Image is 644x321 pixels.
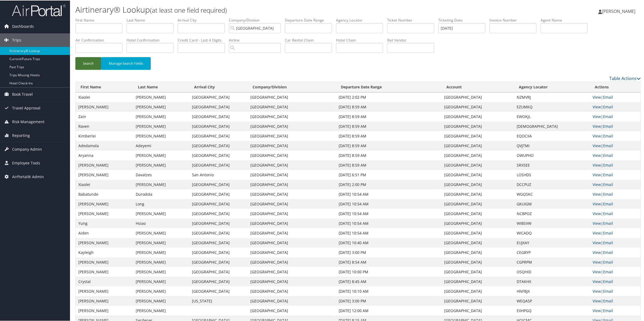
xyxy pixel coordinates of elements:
td: [DATE] 8:59 AM [336,160,442,170]
label: Air Confirmation [75,37,127,42]
td: [DATE] 3:00 PM [336,296,442,305]
td: [GEOGRAPHIC_DATA] [189,286,248,296]
td: [PERSON_NAME] [133,247,189,257]
td: [GEOGRAPHIC_DATA] [189,257,248,267]
td: [GEOGRAPHIC_DATA] [248,237,336,247]
td: [US_STATE] [189,296,248,305]
a: View [593,143,601,148]
td: [GEOGRAPHIC_DATA] [248,131,336,140]
label: Company/Division [229,17,285,22]
a: Email [603,181,613,187]
td: Long [133,199,189,208]
a: View [593,113,601,119]
a: View [593,104,601,109]
td: | [590,199,640,208]
td: [GEOGRAPHIC_DATA] [442,208,514,218]
td: SRXSEE [514,160,590,170]
th: Company/Division [248,81,336,92]
td: [GEOGRAPHIC_DATA] [248,150,336,160]
td: [GEOGRAPHIC_DATA] [189,160,248,170]
td: San Antonio [189,170,248,179]
td: Zain [76,111,133,121]
td: [DATE] 8:59 AM [336,131,442,140]
td: [DATE] 10:54 AM [336,228,442,237]
td: [GEOGRAPHIC_DATA] [442,237,514,247]
td: [GEOGRAPHIC_DATA] [189,189,248,199]
td: [GEOGRAPHIC_DATA] [248,247,336,257]
td: [PERSON_NAME] [133,208,189,218]
td: | [590,140,640,150]
td: EWOKJL [514,111,590,121]
td: | [590,170,640,179]
a: View [593,152,601,157]
td: [GEOGRAPHIC_DATA] [442,140,514,150]
a: View [593,230,601,235]
td: | [590,286,640,296]
td: [GEOGRAPHIC_DATA] [189,131,248,140]
a: View [593,220,601,225]
td: [PERSON_NAME] [76,237,133,247]
td: [DATE] 8:54 AM [336,257,442,267]
td: WICADQ [514,228,590,237]
td: Durodola [133,189,189,199]
td: [GEOGRAPHIC_DATA] [248,111,336,121]
td: [PERSON_NAME] [133,296,189,305]
td: [DATE] 8:59 AM [336,150,442,160]
td: [GEOGRAPHIC_DATA] [442,150,514,160]
a: View [593,181,601,187]
a: [PERSON_NAME] [598,3,641,19]
td: [GEOGRAPHIC_DATA] [248,305,336,315]
td: [PERSON_NAME] [133,257,189,267]
img: airportal-logo.png [12,4,66,16]
label: Ticketing Date [438,17,489,22]
a: View [593,288,601,293]
a: Email [603,162,613,167]
td: [GEOGRAPHIC_DATA] [248,257,336,267]
label: Arrival City [178,17,229,22]
a: View [593,191,601,196]
span: AirPortal® Admin [12,170,44,183]
td: | [590,208,640,218]
td: | [590,305,640,315]
a: View [593,162,601,167]
td: NZMVRJ [514,92,590,102]
td: [GEOGRAPHIC_DATA] [189,121,248,131]
td: Raven [76,121,133,131]
td: [PERSON_NAME] [133,179,189,189]
td: [GEOGRAPHIC_DATA] [248,296,336,305]
th: Actions [590,81,640,92]
td: | [590,102,640,111]
span: Employee Tools [12,156,40,169]
td: Hsiao [133,218,189,228]
th: Agency Locator: activate to sort column ascending [514,81,590,92]
td: Adeyemi [133,140,189,150]
td: [GEOGRAPHIC_DATA] [248,179,336,189]
a: Email [603,249,613,254]
a: Email [603,288,613,293]
a: Table Actions [609,75,641,81]
td: OWUPHO [514,150,590,160]
label: Hotel Confirmation [127,37,178,42]
a: Email [603,172,613,177]
td: [PERSON_NAME] [76,102,133,111]
td: [GEOGRAPHIC_DATA] [189,111,248,121]
td: | [590,296,640,305]
td: [DATE] 10:40 AM [336,237,442,247]
td: NCBPOZ [514,208,590,218]
a: Email [603,201,613,206]
a: Email [603,220,613,225]
td: | [590,237,640,247]
td: [GEOGRAPHIC_DATA] [442,179,514,189]
td: [GEOGRAPHIC_DATA] [442,247,514,257]
td: [GEOGRAPHIC_DATA] [189,228,248,237]
td: DTAKHX [514,276,590,286]
th: Departure Date Range: activate to sort column ascending [336,81,442,92]
a: Email [603,113,613,119]
td: [GEOGRAPHIC_DATA] [442,189,514,199]
td: | [590,150,640,160]
td: [PERSON_NAME] [133,237,189,247]
td: [DATE] 8:59 AM [336,121,442,131]
td: [DATE] 10:10 AM [336,286,442,296]
td: [PERSON_NAME] [133,267,189,276]
label: Hotel Chain [336,37,387,42]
